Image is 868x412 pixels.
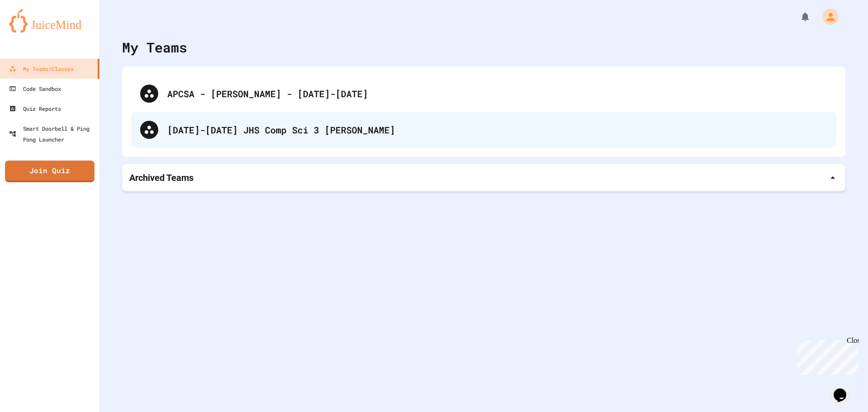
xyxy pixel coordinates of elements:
div: My Account [813,6,841,27]
div: [DATE]-[DATE] JHS Comp Sci 3 [PERSON_NAME] [131,112,836,148]
div: Chat with us now!Close [4,4,62,57]
div: My Notifications [783,9,813,24]
div: APCSA - [PERSON_NAME] - [DATE]-[DATE] [131,76,836,112]
div: Code Sandbox [9,83,61,94]
div: Smart Doorbell & Ping Pong Launcher [9,123,96,145]
div: [DATE]-[DATE] JHS Comp Sci 3 [PERSON_NAME] [167,123,827,137]
div: Quiz Reports [9,103,61,114]
div: My Teams [122,37,187,57]
a: Join Quiz [5,161,94,182]
img: logo-orange.svg [9,9,90,33]
div: My Teams/Classes [9,63,74,74]
div: APCSA - [PERSON_NAME] - [DATE]-[DATE] [167,87,827,100]
iframe: chat widget [793,336,859,375]
p: Archived Teams [129,171,193,184]
iframe: chat widget [830,376,859,403]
